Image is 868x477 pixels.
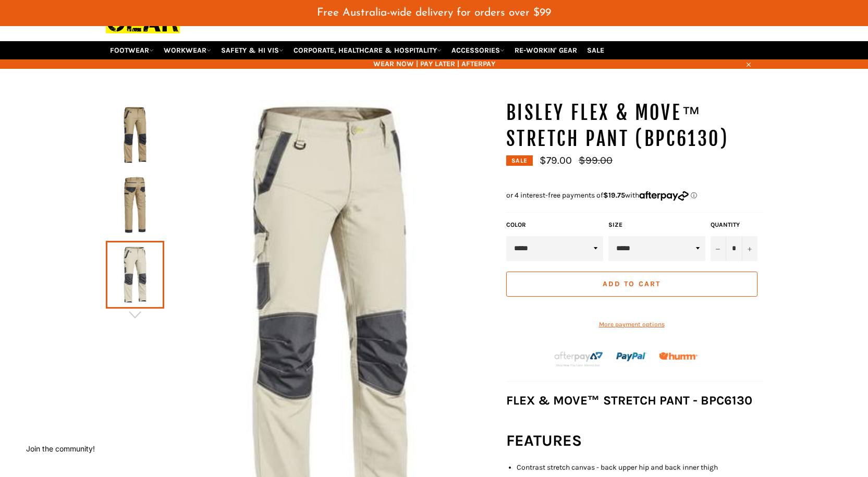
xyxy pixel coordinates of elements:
[447,41,509,59] a: ACCESSORIES
[553,350,604,368] img: Afterpay-Logo-on-dark-bg_large.png
[506,430,763,451] h2: FEATURES
[106,41,158,59] a: FOOTWEAR
[506,272,757,297] button: Add to Cart
[616,341,647,372] img: paypal.png
[111,176,159,234] img: BISLEY FLEX & MOVE™ Stretch Pant (BPC6130) - Workin' Gear
[540,154,572,166] span: $79.00
[160,41,215,59] a: WORKWEAR
[608,221,705,229] label: Size
[579,154,613,166] s: $99.00
[106,59,763,69] span: WEAR NOW | PAY LATER | AFTERPAY
[506,221,603,229] label: Color
[506,155,533,166] div: Sale
[510,41,581,59] a: RE-WORKIN' GEAR
[659,352,698,360] img: Humm_core_logo_RGB-01_300x60px_small_195d8312-4386-4de7-b182-0ef9b6303a37.png
[711,236,726,261] button: Reduce item quantity by one
[217,41,288,59] a: SAFETY & HI VIS
[711,221,757,229] label: Quantity
[317,7,551,18] span: Free Australia-wide delivery for orders over $99
[289,41,446,59] a: CORPORATE, HEALTHCARE & HOSPITALITY
[506,320,757,329] a: More payment options
[742,236,757,261] button: Increase item quantity by one
[603,279,661,288] span: Add to Cart
[506,392,763,409] h3: FLEX & MOVE™ STRETCH PANT - BPC6130
[26,444,95,453] button: Join the community!
[583,41,608,59] a: SALE
[517,462,763,472] li: Contrast stretch canvas - back upper hip and back inner thigh
[111,106,159,164] img: BISLEY FLEX & MOVE™ Stretch Pant (BPC6130) - Workin' Gear
[506,100,763,152] h1: BISLEY FLEX & MOVE™ Stretch Pant (BPC6130)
